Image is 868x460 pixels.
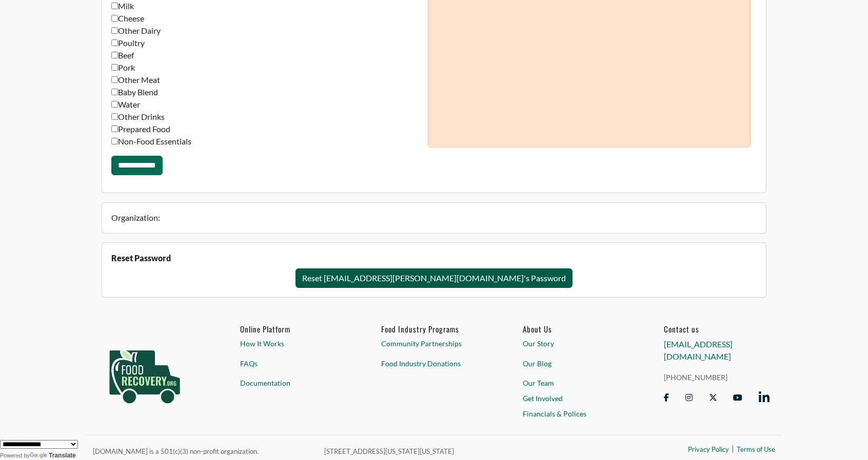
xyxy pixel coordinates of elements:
a: Our Story [523,338,628,349]
a: [EMAIL_ADDRESS][DOMAIN_NAME] [664,339,733,361]
label: Beef [111,49,134,61]
h6: Food Industry Programs [381,324,487,333]
a: How It Works [240,338,346,349]
label: Reset Password [111,252,171,264]
a: FAQs [240,358,346,369]
input: Pork [111,64,118,71]
label: Other Meat [111,74,160,86]
h6: Contact us [664,324,770,333]
a: Our Blog [523,358,628,369]
label: Non-Food Essentials [111,135,191,148]
input: Cheese [111,15,118,22]
input: Other Drinks [111,113,118,120]
a: Community Partnerships [381,338,487,349]
img: Google Translate [30,452,49,459]
label: Pork [111,61,135,74]
input: Poultry [111,39,118,46]
input: Prepared Food [111,126,118,132]
input: Other Meat [111,76,118,83]
label: Other Drinks [111,111,165,123]
input: Milk [111,3,118,9]
a: Documentation [240,378,346,388]
button: Reset [EMAIL_ADDRESS][PERSON_NAME][DOMAIN_NAME]'s Password [295,268,573,288]
a: Translate [30,452,76,459]
input: Beef [111,52,118,58]
input: Baby Blend [111,89,118,95]
input: Other Dairy [111,27,118,34]
a: Food Industry Donations [381,358,487,369]
label: Other Dairy [111,25,161,37]
img: food_recovery_green_logo-76242d7a27de7ed26b67be613a865d9c9037ba317089b267e0515145e5e51427.png [98,324,191,422]
label: Water [111,98,140,111]
label: Cheese [111,12,144,25]
label: Baby Blend [111,86,158,98]
a: About Us [523,324,628,333]
input: Water [111,101,118,108]
input: Non-Food Essentials [111,138,118,144]
a: [PHONE_NUMBER] [664,372,770,383]
label: Organization: [105,212,751,224]
a: Our Team [523,378,628,388]
a: Financials & Polices [523,408,628,419]
h6: Online Platform [240,324,346,333]
label: Poultry [111,37,145,49]
label: Prepared Food [111,123,170,135]
a: Get Involved [523,393,628,404]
